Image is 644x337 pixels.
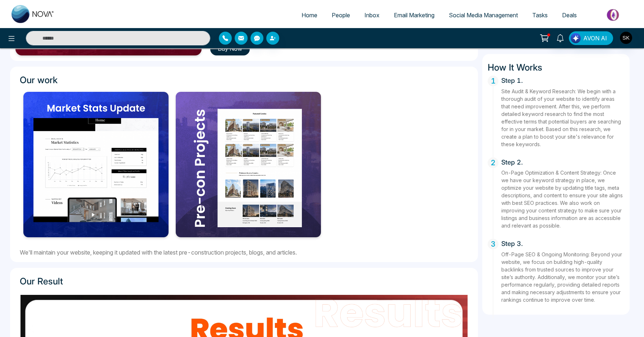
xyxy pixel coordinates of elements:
[620,313,637,330] iframe: Intercom live chat
[501,157,624,166] h5: Step 2.
[501,251,624,304] p: Off-Page SEO & Ongoing Monitoring: Beyond your website, we focus on building high-quality backlin...
[488,76,498,86] span: 1
[23,92,169,237] img: m9HQC1732017745.jpg
[571,33,581,43] img: Lead Flow
[488,239,498,250] span: 3
[488,157,498,168] span: 2
[325,8,357,22] a: People
[588,7,640,23] img: Market-place.gif
[569,31,613,45] button: AVON AI
[387,8,442,22] a: Email Marketing
[532,12,548,19] span: Tasks
[501,239,624,248] h5: Step 3.
[449,12,518,19] span: Social Media Management
[488,59,624,73] h3: How It Works
[332,12,350,19] span: People
[357,8,387,22] a: Inbox
[15,72,473,85] h3: Our work
[11,5,55,23] img: Nova CRM Logo
[583,34,607,42] span: AVON AI
[15,241,473,257] div: We'll maintain your website, keeping it updated with the latest pre-construction projects, blogs,...
[620,32,632,44] img: User Avatar
[15,273,473,287] h3: Our Result
[501,169,624,229] p: On-Page Optimization & Content Strategy: Once we have our keyword strategy in place, we optimize ...
[210,43,250,55] button: Buy Now
[294,8,325,22] a: Home
[501,87,624,148] p: Site Audit & Keyword Research: We begin with a thorough audit of your website to identify areas t...
[525,8,555,22] a: Tasks
[394,12,434,19] span: Email Marketing
[176,92,321,237] img: xLHOL1732017745.jpg
[302,12,317,19] span: Home
[442,8,525,22] a: Social Media Management
[555,8,584,22] a: Deals
[501,76,624,85] h5: Step 1.
[562,12,577,19] span: Deals
[364,12,379,19] span: Inbox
